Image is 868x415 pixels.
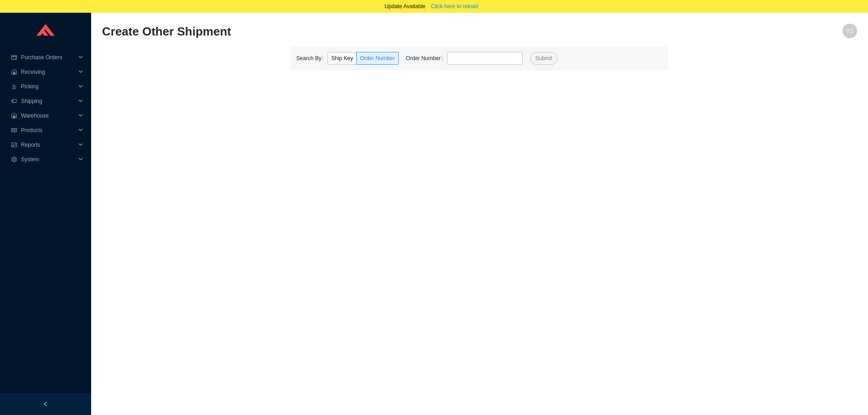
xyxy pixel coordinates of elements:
span: Receiving [21,65,76,79]
span: read [11,128,17,133]
span: System [21,152,76,167]
button: Submit [530,52,558,65]
span: left [43,401,48,407]
span: credit-card [11,55,17,60]
span: Picking [21,79,76,94]
span: Click here to reload [431,2,478,11]
h2: Create Other Shipment [102,24,668,40]
span: setting [11,157,17,162]
span: Order Number [360,55,395,61]
span: Warehouse [21,108,76,123]
label: Order Number [406,52,447,65]
span: fund [11,142,17,148]
span: Shipping [21,94,76,108]
span: Reports [21,138,76,152]
span: Purchase Orders [21,50,76,65]
span: Ship Key [331,55,353,61]
label: Search By [296,52,328,65]
span: YS [846,24,853,38]
span: Products [21,123,76,138]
